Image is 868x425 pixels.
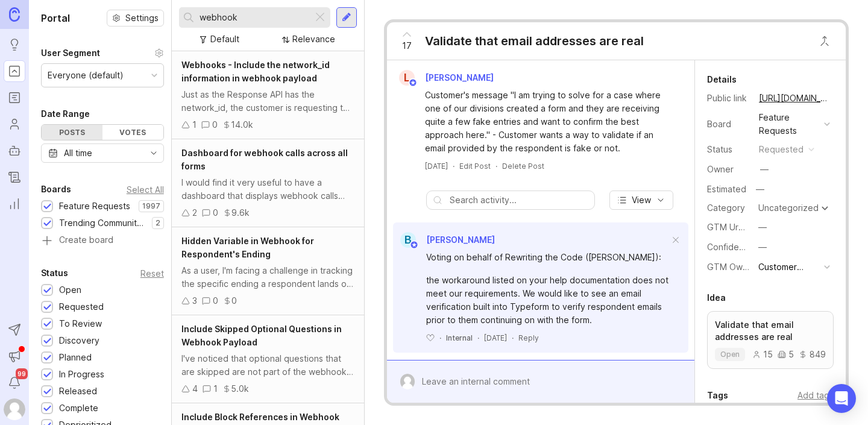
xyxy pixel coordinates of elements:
[707,72,737,87] div: Details
[707,242,754,252] label: Confidence
[172,227,364,315] a: Hidden Variable in Webhook for Respondent's EndingAs a user, I'm facing a challenge in tracking t...
[518,333,539,343] div: Reply
[495,161,497,171] div: ·
[42,125,102,140] div: Posts
[181,176,354,203] div: I would find it very useful to have a dashboard that displays webhook calls across all forms in t...
[758,204,819,212] div: Uncategorized
[400,374,415,389] img: Andrew Demeter
[502,161,544,171] div: Delete Post
[707,311,834,369] a: Validate that email addresses are realopen155849
[125,12,159,24] span: Settings
[4,87,25,109] a: Roadmaps
[231,382,249,395] div: 5.0k
[707,222,764,232] label: GTM Urgency
[453,161,454,171] div: ·
[707,143,749,156] div: Status
[426,274,669,327] div: the workaround listed on your help documentation does not meet our requirements. We would like to...
[59,216,146,230] div: Trending Community Topics
[707,201,749,215] div: Category
[797,389,834,402] div: Add tags
[4,398,25,420] button: Andrew Demeter
[102,125,163,140] div: Votes
[172,315,364,403] a: Include Skipped Optional Questions in Webhook PayloadI've noticed that optional questions that ar...
[707,92,749,105] div: Public link
[827,384,856,413] div: Open Intercom Messenger
[59,334,99,347] div: Discovery
[392,70,503,86] a: L[PERSON_NAME]
[707,185,746,194] div: Estimated
[41,11,70,25] h1: Portal
[59,351,92,364] div: Planned
[707,291,726,305] div: Idea
[408,78,417,87] img: member badge
[755,90,834,106] a: [URL][DOMAIN_NAME]
[813,29,837,53] button: Close button
[758,241,767,254] div: —
[142,201,160,211] p: 1997
[213,206,218,219] div: 0
[181,236,314,259] span: Hidden Variable in Webhook for Respondent's Ending
[59,200,130,213] div: Feature Requests
[231,294,237,307] div: 0
[231,206,250,219] div: 9.6k
[107,10,164,27] a: Settings
[4,345,25,367] button: Announcements
[439,333,441,343] div: ·
[181,264,354,291] div: As a user, I'm facing a challenge in tracking the specific ending a respondent lands on in our Ty...
[172,51,364,139] a: Webhooks - Include the network_id information in webhook payloadJust as the Response API has the ...
[213,382,218,395] div: 1
[59,317,102,330] div: To Review
[707,262,756,272] label: GTM Owner
[609,190,673,210] button: View
[41,266,68,280] div: Status
[41,182,71,197] div: Boards
[4,372,25,394] button: Notifications
[210,33,239,46] div: Default
[426,235,495,245] span: [PERSON_NAME]
[425,89,670,155] div: Customer's message "I am trying to solve for a case where one of our divisions created a form and...
[9,7,20,21] img: Canny Home
[59,385,97,398] div: Released
[64,146,92,160] div: All time
[758,221,767,234] div: —
[4,60,25,82] a: Portal
[459,161,491,171] div: Edit Post
[231,118,253,131] div: 14.0k
[720,350,740,359] span: open
[707,388,728,403] div: Tags
[425,162,448,171] time: [DATE]
[4,34,25,55] a: Ideas
[760,163,769,176] div: —
[59,283,81,297] div: Open
[59,300,104,313] div: Requested
[127,186,164,193] div: Select All
[759,111,819,137] div: Feature Requests
[484,333,507,342] time: [DATE]
[759,143,804,156] div: requested
[181,88,354,115] div: Just as the Response API has the network_id, the customer is requesting to also see it in the web...
[425,161,448,171] a: [DATE]
[425,33,644,49] div: Validate that email addresses are real
[172,139,364,227] a: Dashboard for webhook calls across all formsI would find it very useful to have a dashboard that ...
[192,206,197,219] div: 2
[512,333,514,343] div: ·
[4,166,25,188] a: Changelog
[446,333,473,343] div: Internal
[393,232,495,248] a: B[PERSON_NAME]
[41,46,100,60] div: User Segment
[41,236,164,247] a: Create board
[707,118,749,131] div: Board
[292,33,335,46] div: Relevance
[156,218,160,228] p: 2
[192,382,198,395] div: 4
[59,401,98,415] div: Complete
[778,350,794,359] div: 5
[181,324,342,347] span: Include Skipped Optional Questions in Webhook Payload
[4,193,25,215] a: Reporting
[400,232,416,248] div: B
[4,140,25,162] a: Autopilot
[140,270,164,277] div: Reset
[4,319,25,341] button: Send to Autopilot
[59,368,104,381] div: In Progress
[752,181,768,197] div: —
